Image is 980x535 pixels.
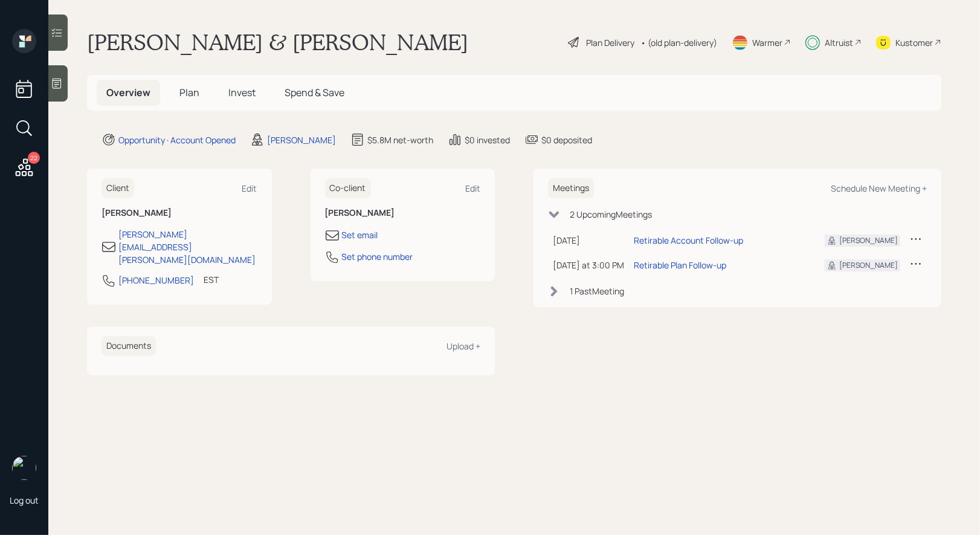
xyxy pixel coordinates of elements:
div: Schedule New Meeting + [831,183,927,194]
div: Opportunity · Account Opened [118,134,236,146]
span: Invest [228,86,256,99]
h6: [PERSON_NAME] [102,208,257,218]
div: Retirable Account Follow-up [634,234,743,247]
div: Set phone number [342,250,413,263]
span: Overview [106,86,150,99]
div: Plan Delivery [586,36,634,49]
div: Upload + [446,340,480,352]
div: Retirable Plan Follow-up [634,259,726,271]
div: 1 Past Meeting [570,285,624,297]
div: [DATE] at 3:00 PM [553,259,624,271]
div: Edit [465,183,480,194]
div: 22 [28,152,40,164]
h6: Documents [102,336,156,356]
div: [PERSON_NAME] [267,134,336,146]
h1: [PERSON_NAME] & [PERSON_NAME] [87,29,468,56]
div: Altruist [825,36,853,49]
div: $0 deposited [541,134,592,146]
div: $0 invested [465,134,510,146]
div: 2 Upcoming Meeting s [570,208,652,221]
span: Spend & Save [285,86,344,99]
img: treva-nostdahl-headshot.png [12,456,36,480]
h6: Client [102,178,134,198]
div: [PERSON_NAME][EMAIL_ADDRESS][PERSON_NAME][DOMAIN_NAME] [118,228,257,266]
div: Log out [10,494,39,506]
h6: [PERSON_NAME] [325,208,481,218]
h6: Meetings [548,178,594,198]
div: [PERSON_NAME] [839,260,898,271]
div: EST [204,273,219,286]
h6: Co-client [325,178,371,198]
div: Warmer [752,36,782,49]
div: • (old plan-delivery) [640,36,717,49]
div: [PHONE_NUMBER] [118,274,194,287]
div: Kustomer [895,36,933,49]
span: Plan [179,86,199,99]
div: $5.8M net-worth [367,134,433,146]
div: [DATE] [553,234,624,247]
div: Set email [342,229,378,241]
div: [PERSON_NAME] [839,235,898,246]
div: Edit [242,183,257,194]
